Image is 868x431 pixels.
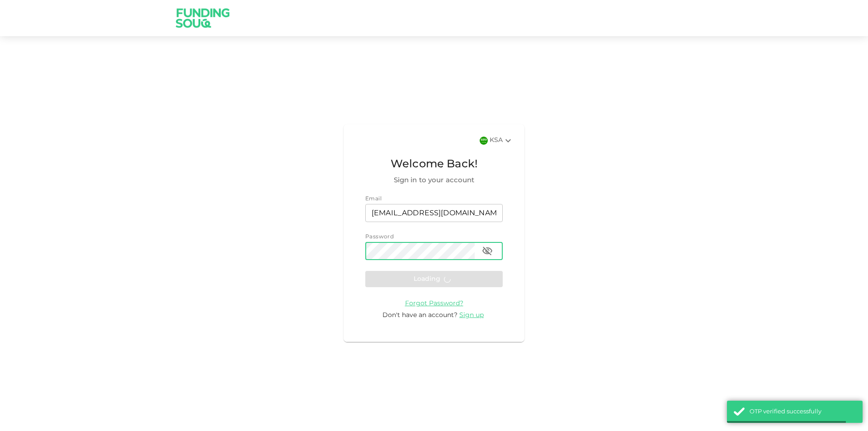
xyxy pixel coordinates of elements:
[382,312,458,318] span: Don't have an account?
[365,156,503,173] span: Welcome Back!
[480,137,488,145] img: flag-sa.b9a346574cdc8950dd34b50780441f57.svg
[750,407,856,417] div: OTP verified successfully
[405,300,463,307] a: Forgot Password?
[365,242,475,260] input: password
[459,312,484,318] span: Sign up
[365,234,394,240] span: Password
[365,204,503,222] input: email
[490,135,514,146] div: KSA
[365,175,503,186] span: Sign in to your account
[365,196,382,202] span: Email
